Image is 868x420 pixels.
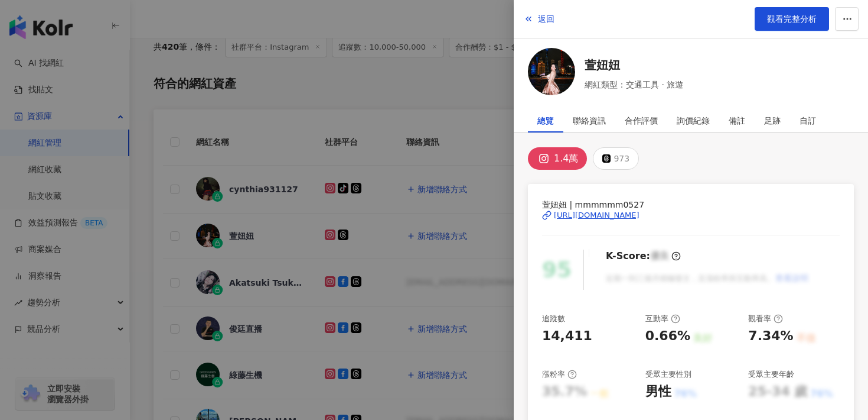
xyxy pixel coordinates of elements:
button: 973 [593,147,639,170]
div: 觀看率 [748,314,783,324]
a: [URL][DOMAIN_NAME] [542,210,840,221]
div: 14,411 [542,327,592,345]
div: 1.4萬 [554,150,578,167]
div: 受眾主要性別 [645,369,691,380]
div: 自訂 [800,109,816,133]
div: K-Score : [606,250,681,263]
a: 觀看完整分析 [755,7,829,31]
span: 觀看完整分析 [767,14,817,24]
div: 合作評價 [625,109,658,133]
button: 返回 [523,7,555,31]
div: 互動率 [645,314,680,324]
img: KOL Avatar [528,48,575,95]
div: 0.66% [645,327,690,345]
span: 網紅類型：交通工具 · 旅遊 [585,78,683,91]
span: 萱妞妞 | mmmmmm0527 [542,198,840,211]
span: 返回 [538,14,554,24]
a: KOL Avatar [528,48,575,99]
div: 男性 [645,383,671,401]
div: 詢價紀錄 [677,109,710,133]
div: 追蹤數 [542,314,565,324]
div: 漲粉率 [542,369,577,380]
div: 聯絡資訊 [573,109,606,133]
div: 7.34% [748,327,793,345]
button: 1.4萬 [528,147,587,170]
div: 受眾主要年齡 [748,369,794,380]
a: 萱妞妞 [585,57,683,73]
div: 備註 [729,109,745,133]
div: 總覽 [537,109,554,133]
div: 973 [614,150,629,167]
div: [URL][DOMAIN_NAME] [554,210,639,221]
div: 足跡 [764,109,781,133]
